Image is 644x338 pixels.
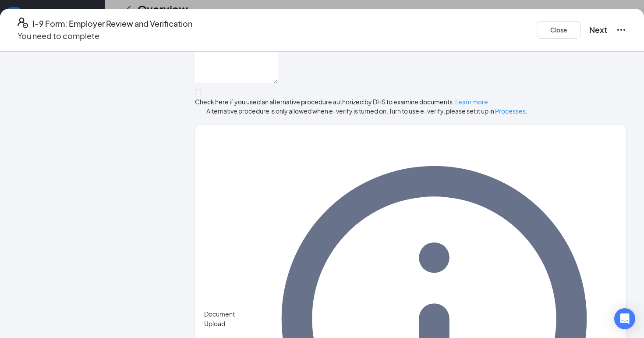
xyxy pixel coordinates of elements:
span: Document Upload [204,309,251,328]
div: Check here if you used an alternative procedure authorized by DHS to examine documents. [195,97,626,106]
svg: Ellipses [616,25,626,35]
div: Open Intercom Messenger [614,308,635,329]
svg: FormI9EVerifyIcon [18,18,28,28]
span: Alternative procedure is only allowed when e-verify is turned on. Turn to use e-verify, please se... [195,106,626,116]
a: Processes [495,107,526,115]
button: Next [589,24,607,36]
button: Close [537,21,580,39]
p: You need to complete [18,30,192,42]
input: Check here if you used an alternative procedure authorized by DHS to examine documents. Learn more [195,89,201,95]
a: Learn more [455,98,488,106]
h4: I-9 Form: Employer Review and Verification [32,18,192,30]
